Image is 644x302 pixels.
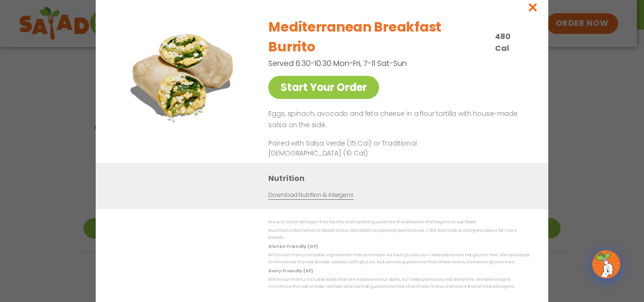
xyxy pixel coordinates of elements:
[268,138,443,158] p: Paired with Salsa Verde (15 Cal) or Traditional [DEMOGRAPHIC_DATA] (10 Cal)
[268,108,526,131] p: Eggs, spinach, avocado and feta cheese in a flour tortilla with house-made salsa on the side.
[268,252,529,266] p: While our menu includes ingredients that are made without gluten, our restaurants are not gluten ...
[268,17,489,57] h2: Mediterranean Breakfast Burrito
[593,251,619,278] img: wpChatIcon
[268,57,480,69] p: Served 6:30-10:30 Mon-Fri, 7-11 Sat-Sun
[268,172,534,184] h3: Nutrition
[268,219,529,226] p: We are not an allergen free facility and cannot guarantee the absence of allergens in our foods.
[268,76,379,99] a: Start Your Order
[268,243,317,249] strong: Gluten Friendly (GF)
[495,31,526,54] p: 480 Cal
[268,190,353,199] a: Download Nutrition & Allergens
[268,268,313,273] strong: Dairy Friendly (DF)
[268,227,529,242] p: Nutrition information is based on our standard recipes and portion sizes. Click Nutrition & Aller...
[117,10,249,142] img: Featured product photo for Mediterranean Breakfast Burrito
[268,276,529,291] p: While our menu includes foods that are made without dairy, our restaurants are not dairy free. We...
